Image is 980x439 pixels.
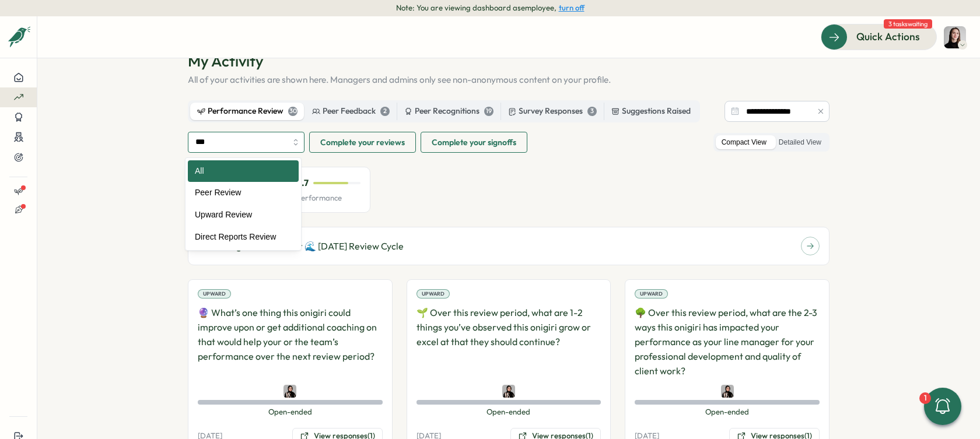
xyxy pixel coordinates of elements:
[919,392,931,404] div: 1
[716,135,772,150] label: Compact View
[296,193,360,203] p: Performance
[416,407,601,417] span: Open-ended
[432,132,516,152] span: Complete your signoffs
[635,305,820,378] p: 🌳 Over this review period, what are the 2-3 ways this onigiri has impacted your performance as yo...
[188,204,299,226] div: Upward Review
[416,289,450,298] div: Upward
[188,73,829,86] p: All of your activities are shown here. Managers and admins only see non-anonymous content on your...
[416,305,601,378] p: 🌱 Over this review period, what are 1-2 things you’ve observed this onigiri grow or excel at that...
[312,105,390,118] div: Peer Feedback
[188,160,299,182] div: All
[611,105,691,118] div: Suggestions Raised
[635,407,820,417] span: Open-ended
[188,226,299,248] div: Direct Reports Review
[320,132,405,152] span: Complete your reviews
[198,305,383,378] p: 🔮 What’s one thing this onigiri could improve upon or get additional coaching on that would help ...
[380,107,390,116] div: 2
[587,107,597,116] div: 3
[635,289,668,298] div: Upward
[197,105,297,118] div: Performance Review
[821,24,937,50] button: Quick Actions
[288,107,297,116] div: 30
[283,385,296,398] img: Sana Naqvi
[508,105,597,118] div: Survey Responses
[484,107,494,116] div: 19
[856,29,920,44] span: Quick Actions
[924,388,961,425] button: 1
[198,289,231,298] div: Upward
[188,182,299,204] div: Peer Review
[773,135,827,150] label: Detailed View
[721,385,734,398] img: Sana Naqvi
[198,407,383,417] span: Open-ended
[559,3,584,12] button: turn off
[396,3,556,13] span: Note: You are viewing dashboard as employee ,
[421,132,527,153] button: Complete your signoffs
[884,19,932,29] span: 3 tasks waiting
[296,177,309,189] p: 3.7
[188,51,829,71] h1: My Activity
[944,26,966,48] img: Elena Ladushyna
[502,385,515,398] img: Sana Naqvi
[309,132,416,153] button: Complete your reviews
[404,105,494,118] div: Peer Recognitions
